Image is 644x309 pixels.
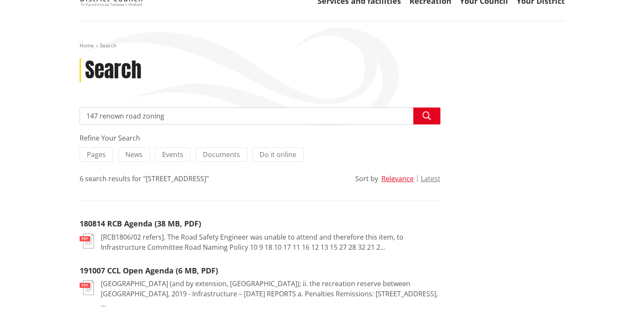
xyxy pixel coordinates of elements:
[80,133,440,143] div: Refine Your Search
[421,175,440,182] button: Latest
[605,273,636,304] iframe: Messenger Launcher
[87,150,106,159] span: Pages
[162,150,183,159] span: Events
[260,150,296,159] span: Do it online
[125,150,143,159] span: News
[101,279,440,309] p: [GEOGRAPHIC_DATA] (and by extension, [GEOGRAPHIC_DATA]); ii. the recreation reserve between [GEOG...
[80,280,94,295] img: document-pdf.svg
[355,174,378,184] div: Sort by
[101,232,440,252] p: [RCB1806/02 refers]. The Road Safety Engineer was unable to attend and therefore this item, to In...
[381,175,414,182] button: Relevance
[80,234,94,248] img: document-pdf.svg
[80,265,218,276] a: 191007 CCL Open Agenda (6 MB, PDF)
[80,42,94,49] a: Home
[203,150,240,159] span: Documents
[80,174,209,184] div: 6 search results for "[STREET_ADDRESS]"
[100,42,116,49] span: Search
[85,58,141,83] h1: Search
[80,218,201,229] a: 180814 RCB Agenda (38 MB, PDF)
[80,42,565,50] nav: breadcrumb
[80,108,440,124] input: Search input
